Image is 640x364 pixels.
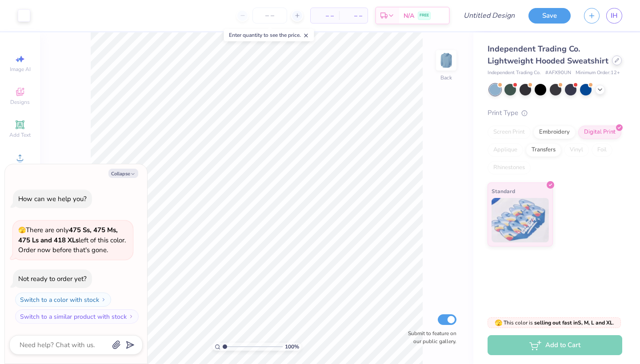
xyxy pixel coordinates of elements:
div: Rhinestones [488,161,531,174]
span: This color is . [495,319,614,327]
div: Not ready to order yet? [18,274,87,283]
strong: selling out fast in S, M, L and XL [534,319,613,326]
img: Standard [492,198,549,242]
div: Enter quantity to see the price. [224,29,314,41]
span: Image AI [10,66,31,73]
div: Foil [592,143,612,157]
div: Transfers [526,143,561,157]
span: 🫣 [495,319,502,327]
span: Add Text [9,131,31,138]
button: Collapse [108,169,138,178]
label: Submit to feature on our public gallery. [403,329,456,345]
span: Minimum Order: 12 + [576,69,620,77]
span: Designs [10,99,30,106]
span: N/A [404,11,414,20]
div: Applique [488,143,523,157]
img: Switch to a similar product with stock [128,314,134,319]
span: IH [611,11,618,21]
div: Screen Print [488,126,531,139]
span: Standard [492,186,515,196]
span: – – [316,11,334,20]
span: FREE [420,12,429,19]
span: – – [344,11,362,20]
span: 🫣 [18,226,26,234]
div: Back [440,74,452,82]
div: Print Type [488,108,622,118]
span: # AFX90UN [545,69,571,77]
input: Untitled Design [456,7,522,24]
span: Independent Trading Co. [488,69,541,77]
strong: 475 Ss, 475 Ms, 475 Ls and 418 XLs [18,226,118,245]
span: 100 % [285,343,299,351]
button: Switch to a similar product with stock [15,309,139,324]
span: There are only left of this color. Order now before that's gone. [18,226,126,254]
div: Vinyl [564,143,589,157]
button: Save [528,8,571,24]
a: IH [606,8,622,24]
img: Back [437,51,455,69]
span: Independent Trading Co. Lightweight Hooded Sweatshirt [488,44,608,66]
div: Embroidery [533,126,576,139]
button: Switch to a color with stock [15,293,111,307]
img: Switch to a color with stock [101,297,106,302]
div: How can we help you? [18,194,87,203]
input: – – [252,8,287,24]
div: Digital Print [578,126,621,139]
